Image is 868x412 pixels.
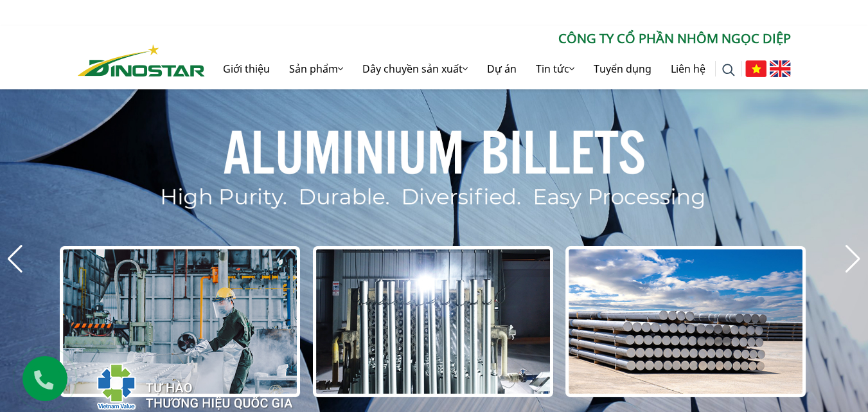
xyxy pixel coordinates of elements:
div: Next slide [844,245,862,273]
img: English [770,60,791,77]
a: Tuyển dụng [584,48,661,89]
a: Dây chuyền sản xuất [353,48,477,89]
a: Giới thiệu [213,48,279,89]
p: CÔNG TY CỔ PHẦN NHÔM NGỌC DIỆP [205,29,791,48]
img: Tiếng Việt [745,60,766,77]
a: Nhôm Dinostar [78,42,205,76]
img: search [722,64,735,76]
a: Sản phẩm [279,48,353,89]
img: Nhôm Dinostar [78,44,205,76]
a: Dự án [477,48,526,89]
a: Tin tức [526,48,584,89]
div: Previous slide [6,245,24,273]
a: Liên hệ [661,48,715,89]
